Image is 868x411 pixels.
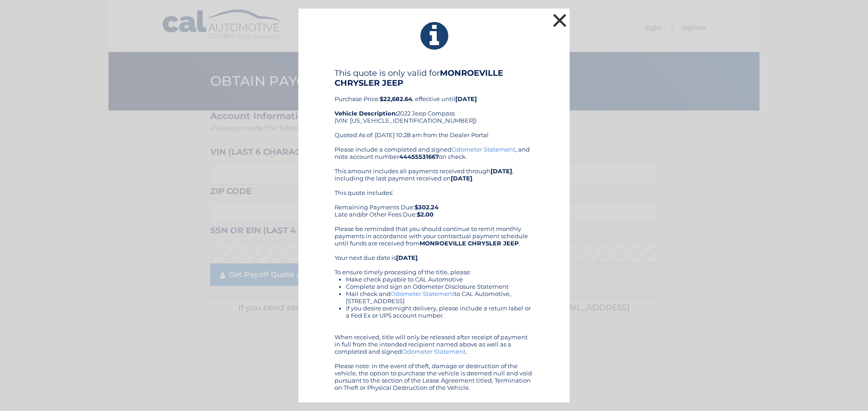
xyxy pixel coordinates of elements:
[346,276,533,283] li: Make check payable to CAL Automotive
[551,11,569,29] button: ×
[452,146,515,153] a: Odometer Statement
[335,110,397,117] strong: Vehicle Description:
[335,68,503,88] b: MONROEVILLE CHRYSLER JEEP
[335,68,533,88] h4: This quote is only valid for
[415,203,439,211] b: $302.24
[346,283,533,290] li: Complete and sign an Odometer Disclosure Statement
[399,153,439,160] b: 44455531667
[391,290,454,297] a: Odometer Statement
[335,68,533,146] div: Purchase Price: , effective until 2022 Jeep Compass (VIN: [US_VEHICLE_IDENTIFICATION_NUMBER]) Quo...
[491,167,512,175] b: [DATE]
[346,305,533,319] li: If you desire overnight delivery, please include a return label or a Fed Ex or UPS account number.
[451,175,472,182] b: [DATE]
[420,240,519,247] b: MONROEVILLE CHRYSLER JEEP
[346,290,533,305] li: Mail check and to CAL Automotive, [STREET_ADDRESS]
[396,254,418,261] b: [DATE]
[335,189,533,218] div: This quote includes: Remaining Payments Due: Late and/or Other Fees Due:
[455,95,477,102] b: [DATE]
[380,95,412,102] b: $22,682.64
[417,211,434,218] b: $2.00
[335,146,533,391] div: Please include a completed and signed , and note account number on check. This amount includes al...
[402,348,466,355] a: Odometer Statement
